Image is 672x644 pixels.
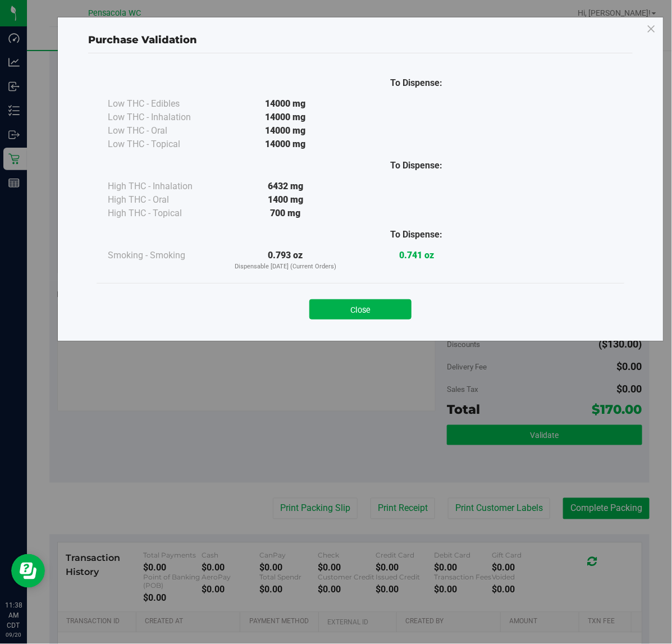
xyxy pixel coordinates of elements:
[351,76,482,90] div: To Dispense:
[108,180,220,193] div: High THC - Inhalation
[11,554,45,588] iframe: Resource center
[220,180,351,193] div: 6432 mg
[220,124,351,138] div: 14000 mg
[220,111,351,124] div: 14000 mg
[351,159,482,172] div: To Dispense:
[399,250,434,261] strong: 0.741 oz
[108,97,220,111] div: Low THC - Edibles
[220,97,351,111] div: 14000 mg
[309,299,412,319] button: Close
[220,262,351,272] p: Dispensable [DATE] (Current Orders)
[220,249,351,272] div: 0.793 oz
[220,207,351,220] div: 700 mg
[351,228,482,241] div: To Dispense:
[220,138,351,151] div: 14000 mg
[108,111,220,124] div: Low THC - Inhalation
[108,138,220,151] div: Low THC - Topical
[220,193,351,207] div: 1400 mg
[108,249,220,262] div: Smoking - Smoking
[108,207,220,220] div: High THC - Topical
[88,34,197,46] span: Purchase Validation
[108,124,220,138] div: Low THC - Oral
[108,193,220,207] div: High THC - Oral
